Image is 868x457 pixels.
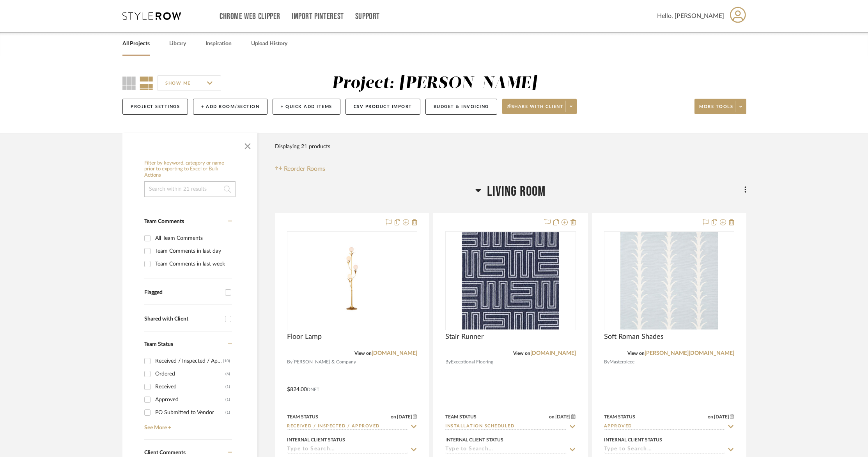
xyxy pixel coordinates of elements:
[487,183,546,200] span: Living Room
[144,289,221,296] div: Flagged
[287,333,322,341] span: Floor Lamp
[355,13,380,20] a: Support
[225,393,230,406] div: (1)
[445,333,484,341] span: Stair Runner
[223,355,230,367] div: (10)
[155,406,225,419] div: PO Submitted to Vendor
[332,75,537,92] div: Project: [PERSON_NAME]
[549,414,554,419] span: on
[345,99,420,115] button: CSV Product Import
[144,342,173,347] span: Team Status
[354,351,372,356] span: View on
[604,436,662,443] div: Internal Client Status
[694,99,746,114] button: More tools
[287,436,345,443] div: Internal Client Status
[699,104,733,115] span: More tools
[502,99,577,114] button: Share with client
[451,358,493,366] span: Exceptional Flooring
[445,436,503,443] div: Internal Client Status
[708,414,713,419] span: on
[713,414,730,420] span: [DATE]
[155,381,225,393] div: Received
[193,99,267,115] button: + Add Room/Section
[292,358,356,366] span: [PERSON_NAME] & Company
[155,393,225,406] div: Approved
[396,414,413,420] span: [DATE]
[372,351,417,356] a: [DOMAIN_NAME]
[391,414,396,419] span: on
[155,232,230,244] div: All Team Comments
[604,413,635,420] div: Team Status
[144,316,221,322] div: Shared with Client
[155,355,223,367] div: Received / Inspected / Approved
[155,258,230,270] div: Team Comments in last week
[155,245,230,257] div: Team Comments in last day
[144,450,186,455] span: Client Comments
[122,39,150,49] a: All Projects
[507,104,564,115] span: Share with client
[445,446,566,453] input: Type to Search…
[445,413,477,420] div: Team Status
[287,358,292,366] span: By
[155,368,225,380] div: Ordered
[275,139,330,154] div: Displaying 21 products
[425,99,497,115] button: Budget & Invoicing
[446,232,575,330] div: 0
[225,381,230,393] div: (1)
[604,423,725,430] input: Type to Search…
[169,39,186,49] a: Library
[530,351,576,356] a: [DOMAIN_NAME]
[144,160,236,179] h6: Filter by keyword, category or name prior to exporting to Excel or Bulk Actions
[122,99,188,115] button: Project Settings
[620,232,718,329] img: Soft Roman Shades
[609,358,634,366] span: Masterpiece
[144,181,236,197] input: Search within 21 results
[445,358,451,366] span: By
[554,414,571,420] span: [DATE]
[292,13,344,20] a: Import Pinterest
[604,333,664,341] span: Soft Roman Shades
[287,413,318,420] div: Team Status
[287,446,408,453] input: Type to Search…
[657,11,724,21] span: Hello, [PERSON_NAME]
[251,39,287,49] a: Upload History
[142,419,232,431] a: See More +
[604,446,725,453] input: Type to Search…
[604,358,609,366] span: By
[287,423,408,430] input: Type to Search…
[645,351,734,356] a: [PERSON_NAME][DOMAIN_NAME]
[220,13,280,20] a: Chrome Web Clipper
[144,219,184,224] span: Team Comments
[273,99,340,115] button: + Quick Add Items
[445,423,566,430] input: Type to Search…
[513,351,530,356] span: View on
[205,39,232,49] a: Inspiration
[240,137,255,152] button: Close
[275,164,325,174] button: Reorder Rooms
[225,368,230,380] div: (6)
[313,232,391,329] img: Floor Lamp
[462,232,559,329] img: Stair Runner
[284,164,325,174] span: Reorder Rooms
[225,406,230,419] div: (1)
[627,351,645,356] span: View on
